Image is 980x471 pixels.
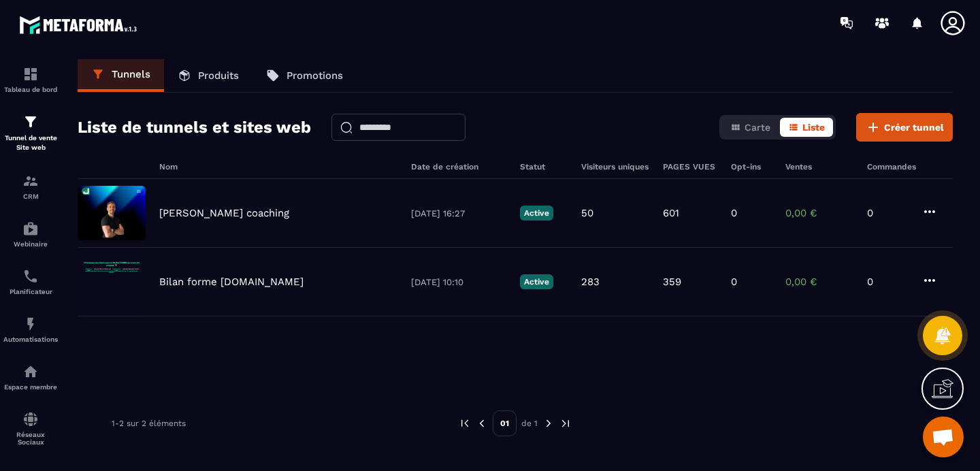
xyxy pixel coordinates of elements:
[3,336,58,343] p: Automatisations
[22,268,39,285] img: scheduler
[520,162,568,172] h6: Statut
[663,207,679,219] p: 601
[22,363,39,380] img: automations
[802,122,825,133] span: Liste
[3,353,58,401] a: automationsautomationsEspace membre
[731,162,772,172] h6: Opt-ins
[3,306,58,353] a: automationsautomationsAutomatisations
[520,274,553,289] p: Active
[159,276,304,288] p: Bilan forme [DOMAIN_NAME]
[78,255,146,309] img: image
[521,418,538,429] p: de 1
[731,207,737,219] p: 0
[722,118,779,137] button: Carte
[198,69,239,82] p: Produits
[3,163,58,210] a: formationformationCRM
[581,162,649,172] h6: Visiteurs uniques
[3,401,58,456] a: social-networksocial-networkRéseaux Sociaux
[78,186,146,240] img: image
[3,258,58,306] a: schedulerschedulerPlanificateur
[411,162,506,172] h6: Date de création
[867,207,908,219] p: 0
[411,277,506,287] p: [DATE] 10:10
[78,114,311,141] h2: Liste de tunnels et sites web
[476,417,488,429] img: prev
[785,276,853,288] p: 0,00 €
[581,276,600,288] p: 283
[22,114,39,130] img: formation
[112,419,186,428] p: 1-2 sur 2 éléments
[3,86,58,93] p: Tableau de bord
[867,276,908,288] p: 0
[459,417,471,429] img: prev
[3,288,58,295] p: Planificateur
[252,59,357,92] a: Promotions
[19,12,142,37] img: logo
[785,162,853,172] h6: Ventes
[867,162,916,172] h6: Commandes
[731,276,737,288] p: 0
[581,207,593,219] p: 50
[3,103,58,163] a: formationformationTunnel de vente Site web
[3,431,58,446] p: Réseaux Sociaux
[22,221,39,237] img: automations
[3,383,58,391] p: Espace membre
[559,417,572,429] img: next
[745,122,770,133] span: Carte
[884,120,944,134] span: Créer tunnel
[164,59,252,92] a: Produits
[411,208,506,218] p: [DATE] 16:27
[22,66,39,82] img: formation
[663,276,681,288] p: 359
[159,162,397,172] h6: Nom
[3,56,58,103] a: formationformationTableau de bord
[78,59,164,92] a: Tunnels
[22,173,39,189] img: formation
[780,118,833,137] button: Liste
[287,69,343,82] p: Promotions
[542,417,555,429] img: next
[112,68,150,80] p: Tunnels
[785,207,853,219] p: 0,00 €
[856,113,953,142] button: Créer tunnel
[3,133,58,152] p: Tunnel de vente Site web
[22,316,39,332] img: automations
[159,207,289,219] p: [PERSON_NAME] coaching
[663,162,717,172] h6: PAGES VUES
[3,193,58,200] p: CRM
[923,417,964,457] div: Ouvrir le chat
[3,240,58,248] p: Webinaire
[493,410,517,436] p: 01
[22,411,39,427] img: social-network
[520,206,553,221] p: Active
[3,210,58,258] a: automationsautomationsWebinaire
